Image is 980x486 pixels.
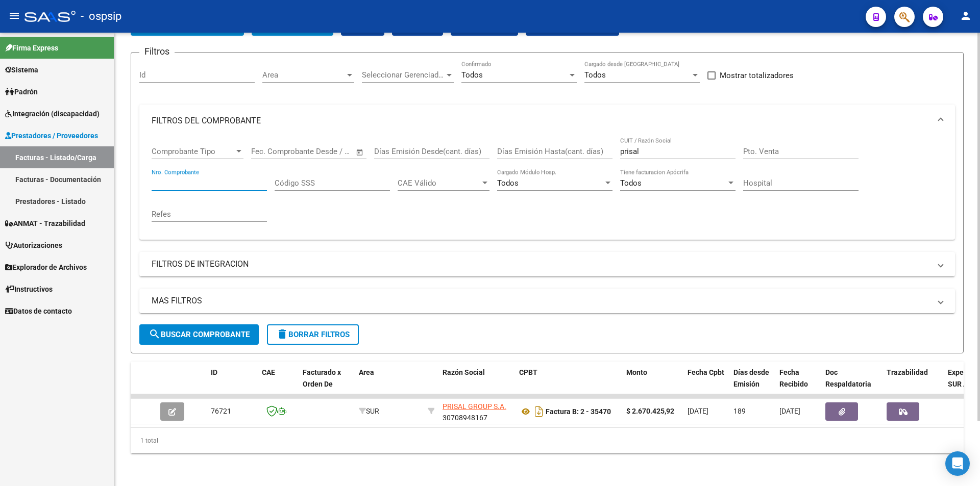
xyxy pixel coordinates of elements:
datatable-header-cell: CAE [258,362,299,406]
datatable-header-cell: Fecha Cpbt [683,362,729,406]
span: CAE Válido [398,178,480,188]
mat-expansion-panel-header: MAS FILTROS [139,289,955,313]
span: Comprobante Tipo [152,147,234,156]
span: Autorizaciones [5,240,62,251]
span: Area [262,70,345,80]
div: 30708948167 [443,401,511,422]
span: Buscar Comprobante [149,330,250,339]
h3: Filtros [139,44,175,59]
span: Instructivos [5,284,53,295]
datatable-header-cell: Días desde Emisión [729,362,775,406]
strong: Factura B: 2 - 35470 [546,407,611,416]
span: Facturado x Orden De [303,368,341,388]
button: Borrar Filtros [267,324,359,345]
datatable-header-cell: Doc Respaldatoria [821,362,883,406]
datatable-header-cell: Area [355,362,424,406]
span: Borrar Filtros [276,330,350,339]
span: Días desde Emisión [733,368,769,388]
span: Fecha Recibido [779,368,808,388]
mat-icon: search [149,328,161,340]
mat-panel-title: FILTROS DE INTEGRACION [152,259,930,270]
mat-panel-title: FILTROS DEL COMPROBANTE [152,115,930,126]
span: [DATE] [779,407,800,415]
mat-icon: menu [8,10,20,22]
span: Datos de contacto [5,305,72,317]
span: Todos [620,178,642,188]
div: FILTROS DEL COMPROBANTE [139,137,955,240]
mat-expansion-panel-header: FILTROS DE INTEGRACION [139,252,955,276]
span: Razón Social [443,368,485,376]
span: Prestadores / Proveedores [5,130,98,141]
div: 1 total [131,428,964,453]
span: 76721 [211,407,231,415]
span: 189 [733,407,746,415]
span: Firma Express [5,42,58,54]
input: Start date [251,147,284,156]
span: - ospsip [81,5,121,28]
datatable-header-cell: Razón Social [438,362,515,406]
span: Fecha Cpbt [688,368,724,376]
span: Padrón [5,86,38,97]
span: Monto [626,368,647,376]
span: ID [211,368,217,376]
span: ANMAT - Trazabilidad [5,218,85,229]
span: Mostrar totalizadores [720,69,794,82]
datatable-header-cell: Facturado x Orden De [299,362,355,406]
span: Seleccionar Gerenciador [362,70,445,80]
span: PRISAL GROUP S.A. [443,402,506,411]
button: Buscar Comprobante [139,324,259,345]
span: Integración (discapacidad) [5,108,100,119]
span: SUR [359,407,379,415]
datatable-header-cell: CPBT [515,362,622,406]
span: Doc Respaldatoria [825,368,871,388]
span: Todos [497,178,519,188]
datatable-header-cell: ID [207,362,258,406]
span: Todos [461,70,483,80]
datatable-header-cell: Monto [622,362,683,406]
mat-panel-title: MAS FILTROS [152,295,930,306]
span: [DATE] [688,407,708,415]
span: Sistema [5,64,38,75]
mat-icon: delete [276,328,288,340]
mat-expansion-panel-header: FILTROS DEL COMPROBANTE [139,105,955,137]
div: Open Intercom Messenger [945,451,970,476]
input: End date [293,147,343,156]
strong: $ 2.670.425,92 [626,407,674,415]
span: Trazabilidad [887,368,928,376]
span: Area [359,368,374,376]
datatable-header-cell: Trazabilidad [883,362,944,406]
datatable-header-cell: Fecha Recibido [775,362,821,406]
mat-icon: person [960,10,972,22]
button: Open calendar [354,146,366,158]
i: Descargar documento [532,403,546,420]
span: CAE [262,368,275,376]
span: CPBT [519,368,537,376]
span: Explorador de Archivos [5,262,87,273]
span: Todos [584,70,606,80]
